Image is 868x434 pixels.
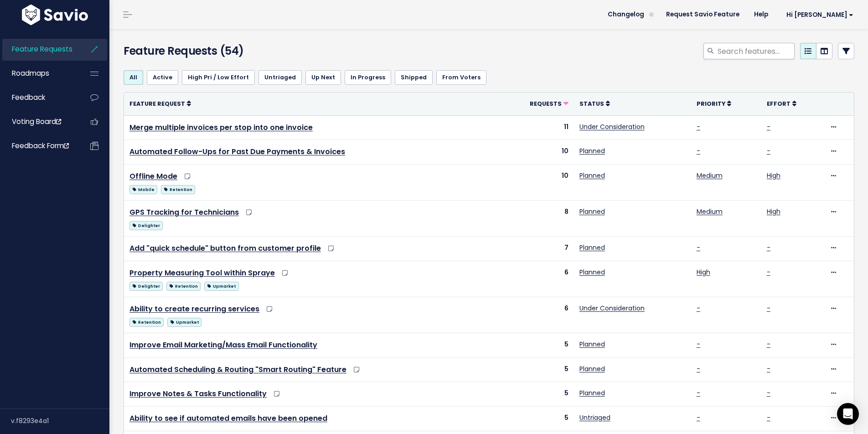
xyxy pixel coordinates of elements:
[129,316,164,327] a: Retention
[579,304,645,313] a: Under Consideration
[767,122,770,131] a: -
[12,93,45,102] span: Feedback
[497,357,574,382] td: 5
[129,268,275,278] a: Property Measuring Tool within Spraye
[697,243,700,252] a: -
[129,207,239,217] a: GPS Tracking for Technicians
[497,140,574,165] td: 10
[161,185,195,194] span: Retention
[436,70,486,85] a: From Voters
[697,171,723,180] a: Medium
[124,70,143,85] a: All
[497,382,574,407] td: 5
[767,304,770,313] a: -
[12,68,49,78] span: Roadmaps
[579,207,605,216] a: Planned
[767,413,770,422] a: -
[497,407,574,431] td: 5
[767,100,790,108] span: Effort
[124,43,358,59] h4: Feature Requests (54)
[204,282,238,291] span: Upmarket
[161,183,195,195] a: Retention
[775,8,861,22] a: Hi [PERSON_NAME]
[2,87,76,108] a: Feedback
[129,280,163,291] a: Delighter
[497,237,574,261] td: 7
[129,282,163,291] span: Delighter
[530,100,562,108] span: Requests
[697,268,710,277] a: High
[497,333,574,357] td: 5
[497,261,574,297] td: 6
[129,100,185,108] span: Feature Request
[579,340,605,349] a: Planned
[697,340,700,349] a: -
[767,388,770,398] a: -
[767,171,780,180] a: High
[167,318,201,327] span: Upmarket
[747,8,775,21] a: Help
[579,413,610,422] a: Untriaged
[579,122,645,131] a: Under Consideration
[129,318,164,327] span: Retention
[129,219,163,231] a: Delighter
[12,44,72,54] span: Feature Requests
[20,5,90,25] img: logo-white.9d6f32f41409.svg
[697,413,700,422] a: -
[166,282,201,291] span: Retention
[129,171,177,181] a: Offline Mode
[129,304,259,314] a: Ability to create recurring services
[129,99,191,108] a: Feature Request
[697,304,700,313] a: -
[497,297,574,333] td: 6
[258,70,302,85] a: Untriaged
[697,122,700,131] a: -
[167,316,201,327] a: Upmarket
[2,135,76,156] a: Feedback form
[697,100,725,108] span: Priority
[767,243,770,252] a: -
[497,115,574,140] td: 11
[166,280,201,291] a: Retention
[579,99,610,108] a: Status
[129,221,163,230] span: Delighter
[608,11,644,18] span: Changelog
[767,340,770,349] a: -
[579,146,605,155] a: Planned
[767,364,770,373] a: -
[11,409,109,433] div: v.f8293e4a1
[129,388,267,399] a: Improve Notes & Tasks Functionality
[2,63,76,84] a: Roadmaps
[767,99,796,108] a: Effort
[147,70,178,85] a: Active
[129,122,313,133] a: Merge multiple invoices per stop into one invoice
[579,364,605,373] a: Planned
[697,146,700,155] a: -
[124,70,854,85] ul: Filter feature requests
[129,183,157,195] a: Mobile
[395,70,433,85] a: Shipped
[129,146,345,157] a: Automated Follow-Ups for Past Due Payments & Invoices
[129,413,327,424] a: Ability to see if automated emails have been opened
[767,146,770,155] a: -
[129,185,157,194] span: Mobile
[767,268,770,277] a: -
[497,165,574,201] td: 10
[129,364,346,375] a: Automated Scheduling & Routing "Smart Routing" Feature
[579,388,605,398] a: Planned
[204,280,238,291] a: Upmarket
[129,340,317,350] a: Improve Email Marketing/Mass Email Functionality
[579,100,604,108] span: Status
[697,207,723,216] a: Medium
[12,117,61,126] span: Voting Board
[2,39,76,60] a: Feature Requests
[530,99,568,108] a: Requests
[2,111,76,132] a: Voting Board
[717,43,795,59] input: Search features...
[579,243,605,252] a: Planned
[579,171,605,180] a: Planned
[182,70,255,85] a: High Pri / Low Effort
[837,403,859,425] div: Open Intercom Messenger
[767,207,780,216] a: High
[129,243,321,253] a: Add "quick schedule" button from customer profile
